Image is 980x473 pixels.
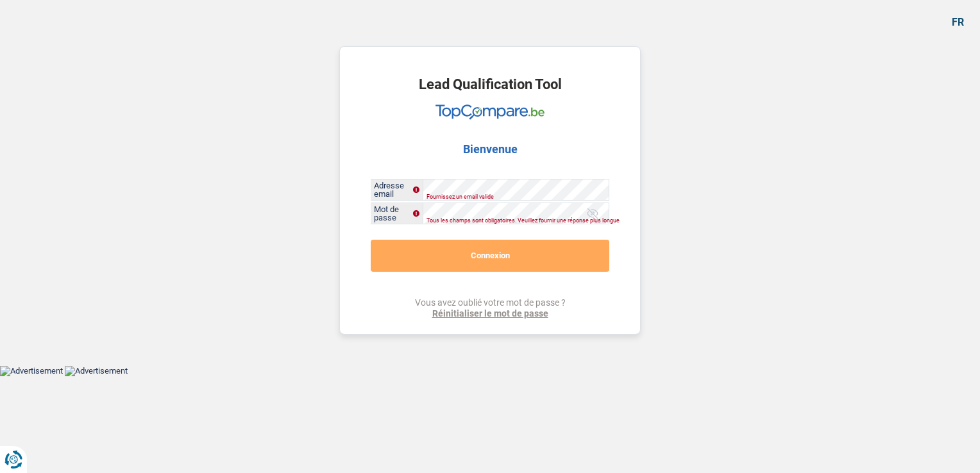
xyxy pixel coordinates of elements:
label: Mot de passe [371,203,423,224]
button: Connexion [371,240,609,272]
a: Réinitialiser le mot de passe [415,308,566,319]
div: Vous avez oublié votre mot de passe ? [415,297,566,319]
img: Advertisement [65,366,128,376]
h2: Bienvenue [463,142,518,156]
div: fr [952,16,964,28]
img: TopCompare Logo [435,104,545,120]
label: Adresse email [371,179,423,200]
div: Tous les champs sont obligatoires. Veuillez fournir une réponse plus longue [427,219,589,224]
h1: Lead Qualification Tool [419,78,562,92]
div: Fournissez un email valide [427,195,589,200]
